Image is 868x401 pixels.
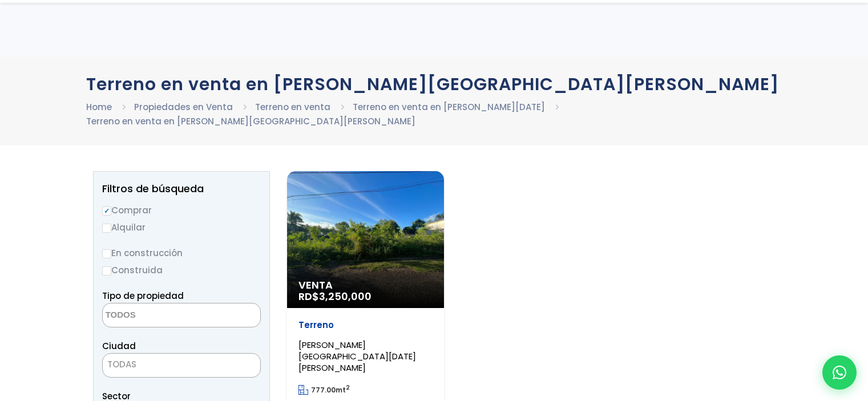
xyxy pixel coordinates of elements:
[346,383,350,392] sup: 2
[298,280,433,291] span: Venta
[102,353,261,378] span: TODAS
[86,101,112,113] a: Home
[298,385,350,395] span: mt
[102,206,111,216] input: Comprar
[102,220,261,234] label: Alquilar
[102,246,261,260] label: En construcción
[353,101,545,113] a: Terreno en venta en [PERSON_NAME][DATE]
[102,266,111,276] input: Construida
[102,183,261,195] h2: Filtros de búsqueda
[102,249,111,258] input: En construcción
[298,319,433,331] p: Terreno
[102,340,136,352] span: Ciudad
[102,224,111,233] input: Alquilar
[298,289,372,303] span: RD$
[102,203,261,217] label: Comprar
[311,385,336,395] span: 777.00
[86,114,415,128] li: Terreno en venta en [PERSON_NAME][GEOGRAPHIC_DATA][PERSON_NAME]
[107,358,136,370] span: TODAS
[86,74,782,94] h1: Terreno en venta en [PERSON_NAME][GEOGRAPHIC_DATA][PERSON_NAME]
[103,357,260,372] span: TODAS
[103,303,213,328] textarea: Search
[298,339,416,374] span: [PERSON_NAME][GEOGRAPHIC_DATA][DATE][PERSON_NAME]
[319,289,372,303] span: 3,250,000
[102,290,184,302] span: Tipo de propiedad
[102,263,261,277] label: Construida
[134,101,233,113] a: Propiedades en Venta
[255,101,330,113] a: Terreno en venta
